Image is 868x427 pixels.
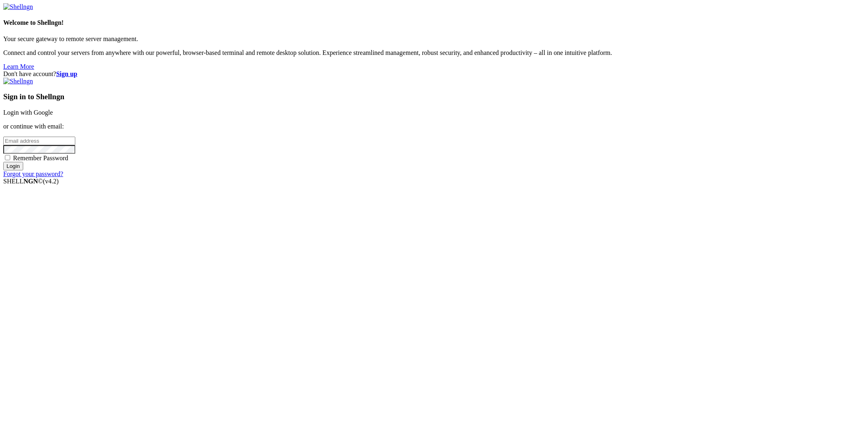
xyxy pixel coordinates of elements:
img: Shellngn [3,3,33,11]
p: Connect and control your servers from anywhere with our powerful, browser-based terminal and remo... [3,49,865,57]
a: Forgot your password? [3,170,63,177]
input: Login [3,162,23,170]
a: Learn More [3,63,34,70]
span: SHELL © [3,178,59,185]
a: Sign up [56,70,77,77]
span: 4.2.0 [43,178,59,185]
p: or continue with email: [3,123,865,130]
div: Don't have account? [3,70,865,78]
span: Remember Password [13,155,68,161]
input: Email address [3,137,75,145]
input: Remember Password [5,155,10,160]
b: NGN [24,178,38,185]
p: Your secure gateway to remote server management. [3,35,865,43]
img: Shellngn [3,78,33,85]
a: Login with Google [3,109,53,116]
h3: Sign in to Shellngn [3,92,865,101]
h4: Welcome to Shellngn! [3,19,865,26]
